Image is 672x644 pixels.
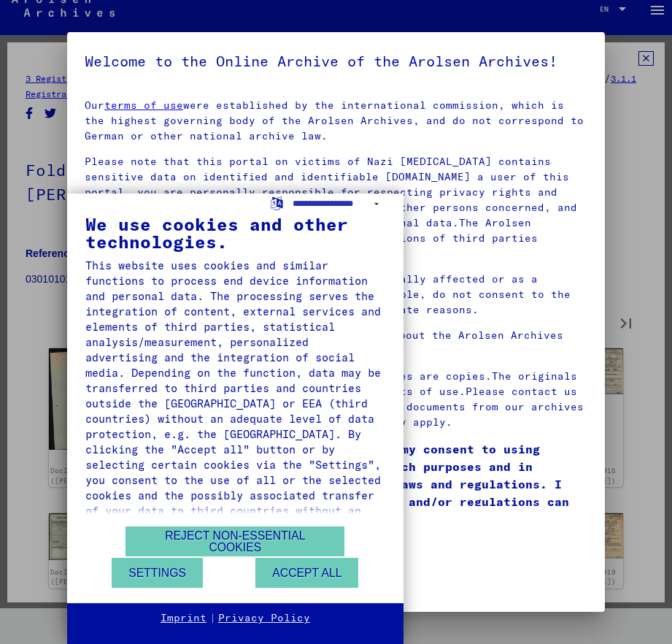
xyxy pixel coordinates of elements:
div: We use cookies and other technologies. [85,215,385,250]
a: Privacy Policy [218,611,310,626]
button: Reject non-essential cookies [125,526,344,556]
div: This website uses cookies and similar functions to process end device information and personal da... [85,258,385,534]
button: Accept all [255,558,358,588]
button: Settings [112,558,203,588]
a: Imprint [161,611,206,626]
